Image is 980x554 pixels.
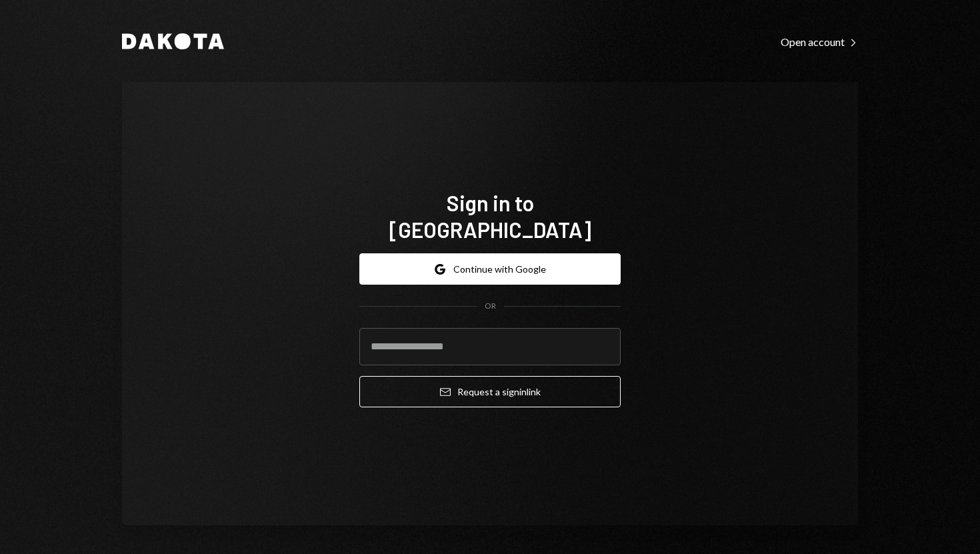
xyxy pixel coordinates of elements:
[485,301,496,312] div: OR
[359,253,621,285] button: Continue with Google
[359,189,621,243] h1: Sign in to [GEOGRAPHIC_DATA]
[781,34,858,49] a: Open account
[781,35,858,49] div: Open account
[359,376,621,407] button: Request a signinlink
